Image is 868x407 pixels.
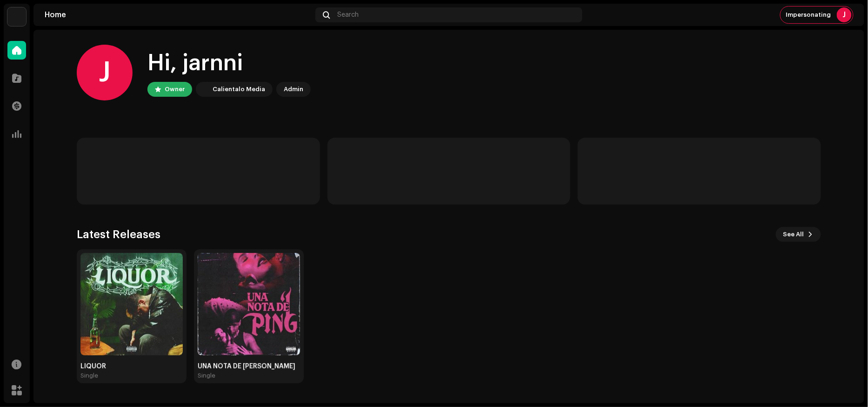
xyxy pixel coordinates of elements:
[198,363,300,370] div: UNA NOTA DE [PERSON_NAME]
[45,11,312,19] div: Home
[213,84,265,95] div: Calientalo Media
[284,84,303,95] div: Admin
[837,7,852,22] div: J
[337,11,359,19] span: Search
[786,11,831,19] span: Impersonating
[198,253,300,355] img: 1280da6a-8572-4888-a1f1-4e24ab1ebe74
[77,227,160,242] h3: Latest Releases
[80,372,98,380] div: Single
[783,225,804,244] span: See All
[776,227,821,242] button: See All
[77,45,133,100] div: J
[198,372,215,380] div: Single
[165,84,185,95] div: Owner
[198,84,209,95] img: 4d5a508c-c80f-4d99-b7fb-82554657661d
[80,363,183,370] div: LIQUOR
[7,7,26,26] img: 4d5a508c-c80f-4d99-b7fb-82554657661d
[147,48,311,78] div: Hi, jarnni
[80,253,183,355] img: 47edb38c-4f9b-44b2-a846-cd7411ddeedd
